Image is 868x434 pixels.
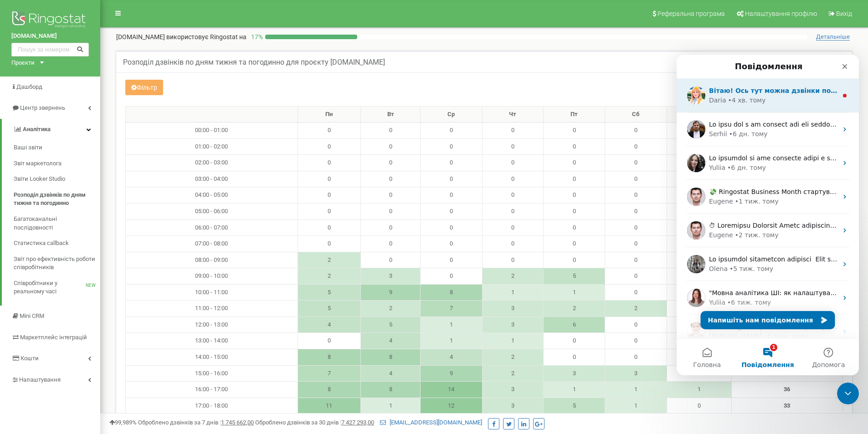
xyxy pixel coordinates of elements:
td: 07:00 - 08:00 [126,236,298,252]
td: 1 [605,382,667,398]
td: 4 [421,349,482,366]
td: 0 [482,171,543,187]
td: 6 [544,317,605,333]
a: Аналiтика [2,119,100,140]
td: 0 [667,398,731,414]
td: 2 [482,268,543,285]
td: 0 [605,203,667,220]
td: 0 [667,301,731,317]
td: 0 [605,349,667,366]
td: 0 [667,236,731,252]
th: Ср [421,106,482,123]
td: 0 [667,187,731,204]
span: Аналiтика [23,126,51,133]
td: 0 [360,187,420,204]
button: Напишіть нам повідомлення [24,256,159,275]
td: 2 [482,365,543,382]
td: 02:00 - 03:00 [126,155,298,171]
td: 0 [605,123,667,139]
td: 15:00 - 16:00 [126,365,298,382]
td: 4 [298,317,360,333]
th: Нд [667,106,731,123]
strong: 33 [784,402,790,409]
td: 11 [298,398,360,414]
td: 8 [298,382,360,398]
td: 0 [667,155,731,171]
span: Звіти Looker Studio [14,175,65,184]
td: 0 [482,220,543,236]
td: 0 [605,284,667,301]
td: 16:00 - 17:00 [126,382,298,398]
td: 0 [544,333,605,349]
td: 0 [605,268,667,285]
td: 0 [298,171,360,187]
td: 12:00 - 13:00 [126,317,298,333]
td: 4 [360,365,420,382]
iframe: Intercom live chat [837,383,859,404]
button: Допомога [122,284,182,321]
span: Багатоканальні послідовності [14,215,96,232]
td: 7 [298,365,360,382]
td: 0 [421,171,482,187]
u: 7 427 293,00 [341,419,374,426]
td: 0 [667,333,731,349]
td: 04:00 - 05:00 [126,187,298,204]
td: 0 [544,123,605,139]
button: Повідомлення [61,284,121,321]
a: Звіти Looker Studio [14,171,100,187]
span: Маркетплейс інтеграцій [20,334,87,341]
td: 0 [482,123,543,139]
td: 5 [544,268,605,285]
img: Profile image for Yuliia [10,234,29,252]
td: 0 [360,220,420,236]
td: 0 [544,155,605,171]
th: Пн [298,106,360,123]
a: Співробітники у реальному часіNEW [14,276,100,300]
td: 0 [298,333,360,349]
td: 1 [544,284,605,301]
td: 0 [544,252,605,268]
td: 8 [421,284,482,301]
td: 0 [667,123,731,139]
img: Profile image for Olena [10,200,29,219]
td: 0 [360,123,420,139]
td: 1 [421,317,482,333]
div: Eugene [32,176,56,185]
td: 5 [298,301,360,317]
td: 0 [544,236,605,252]
th: Вт [360,106,420,123]
span: Статистика callback [14,239,69,248]
td: 2 [298,252,360,268]
td: 0 [482,203,543,220]
div: • 6 тиж. тому [51,243,94,253]
div: Yuliia [32,243,49,253]
td: 0 [482,236,543,252]
td: 9 [360,284,420,301]
td: 0 [298,187,360,204]
td: 5 [360,317,420,333]
span: Головна [16,307,44,313]
u: 1 745 662,00 [221,419,254,426]
span: Детальніше [816,33,850,41]
td: 14 [421,382,482,398]
div: • 5 тиж. тому [53,209,97,219]
td: 0 [421,187,482,204]
td: 2 [360,301,420,317]
div: Eugene [32,142,56,152]
th: Чт [482,106,543,123]
a: Багатоканальні послідовності [14,211,100,235]
td: 0 [667,284,731,301]
td: 0 [421,155,482,171]
td: 0 [298,220,360,236]
span: Налаштування [19,376,61,383]
span: Оброблено дзвінків за 30 днів : [255,419,374,426]
td: 2 [298,268,360,285]
td: 3 [605,365,667,382]
span: Mini CRM [20,312,44,319]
